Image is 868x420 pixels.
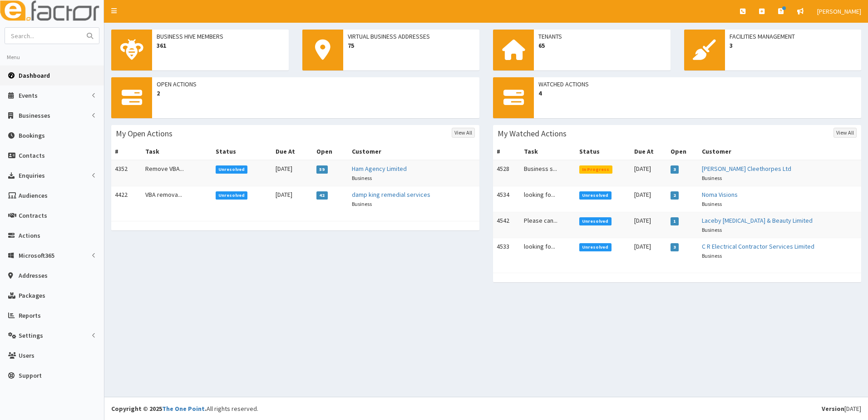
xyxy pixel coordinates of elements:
[19,171,45,180] span: Enquiries
[19,71,50,80] span: Dashboard
[19,151,45,160] span: Contacts
[19,331,43,340] span: Settings
[493,143,520,160] th: #
[579,191,612,200] span: Unresolved
[216,165,248,174] span: Unresolved
[19,371,42,380] span: Support
[142,160,212,186] td: Remove VBA...
[19,231,40,240] span: Actions
[631,238,667,264] td: [DATE]
[671,217,679,225] span: 1
[111,160,142,186] td: 4352
[352,165,407,173] a: Ham Agency Limited
[348,32,475,41] span: Virtual Business Addresses
[348,143,479,160] th: Customer
[19,311,41,320] span: Reports
[538,41,666,50] span: 65
[538,89,857,98] span: 4
[671,243,679,251] span: 3
[817,7,861,15] span: [PERSON_NAME]
[272,143,313,160] th: Due At
[576,143,630,160] th: Status
[702,242,814,250] a: C R Electrical Contractor Services Limited
[19,271,48,280] span: Addresses
[272,186,313,212] td: [DATE]
[631,160,667,186] td: [DATE]
[162,405,205,413] a: The One Point
[702,165,791,173] a: [PERSON_NAME] Cleethorpes Ltd
[702,175,722,181] small: Business
[493,160,520,186] td: 4528
[116,130,173,138] h3: My Open Actions
[667,143,698,160] th: Open
[19,291,45,300] span: Packages
[631,212,667,238] td: [DATE]
[19,251,54,260] span: Microsoft365
[316,191,328,200] span: 42
[142,143,212,160] th: Task
[520,238,576,264] td: looking fo...
[730,32,857,41] span: Facilities Management
[19,131,45,140] span: Bookings
[19,111,50,120] span: Businesses
[452,128,475,138] a: View All
[702,216,813,225] a: Laceby [MEDICAL_DATA] & Beauty Limited
[702,252,722,259] small: Business
[19,351,35,360] span: Users
[671,191,679,200] span: 2
[111,143,142,160] th: #
[142,186,212,212] td: VBA remova...
[111,405,207,413] strong: Copyright © 2025 .
[520,212,576,238] td: Please can...
[19,91,38,100] span: Events
[157,32,284,41] span: Business Hive Members
[498,130,567,138] h3: My Watched Actions
[520,186,576,212] td: looking fo...
[272,160,313,186] td: [DATE]
[212,143,272,160] th: Status
[352,200,372,207] small: Business
[702,200,722,207] small: Business
[822,405,844,413] b: Version
[520,160,576,186] td: Business s...
[538,32,666,41] span: Tenants
[111,186,142,212] td: 4422
[493,238,520,264] td: 4533
[493,212,520,238] td: 4542
[316,165,328,174] span: 59
[822,404,861,413] div: [DATE]
[631,143,667,160] th: Due At
[730,41,857,50] span: 3
[698,143,861,160] th: Customer
[538,80,857,89] span: Watched Actions
[19,211,47,220] span: Contracts
[19,191,48,200] span: Audiences
[157,89,475,98] span: 2
[579,243,612,251] span: Unresolved
[157,41,284,50] span: 361
[5,28,81,44] input: Search...
[313,143,348,160] th: Open
[493,186,520,212] td: 4534
[702,226,722,233] small: Business
[216,191,248,200] span: Unresolved
[348,41,475,50] span: 75
[833,128,857,138] a: View All
[352,175,372,181] small: Business
[352,190,430,199] a: damp king remedial services
[671,165,679,174] span: 3
[104,397,868,420] footer: All rights reserved.
[520,143,576,160] th: Task
[579,217,612,225] span: Unresolved
[157,80,475,89] span: Open Actions
[631,186,667,212] td: [DATE]
[702,190,738,199] a: Noma Visions
[579,165,612,174] span: In Progress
